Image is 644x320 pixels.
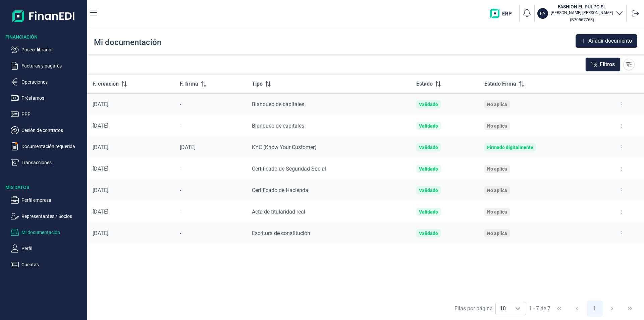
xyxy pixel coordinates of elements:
[252,166,326,172] span: Certificado de Seguridad Social
[576,34,637,48] button: Añadir documento
[588,37,632,45] span: Añadir documento
[12,5,75,27] img: Logo de aplicación
[180,187,241,194] div: -
[21,261,85,269] p: Cuentas
[21,78,85,86] p: Operaciones
[11,126,85,134] button: Cesión de contratos
[487,231,507,236] div: No aplica
[21,212,85,220] p: Representantes / Socios
[180,230,241,237] div: -
[11,78,85,86] button: Operaciones
[93,230,169,237] div: [DATE]
[93,187,169,194] div: [DATE]
[11,261,85,269] button: Cuentas
[21,228,85,236] p: Mi documentación
[21,62,85,70] p: Facturas y pagarés
[21,46,85,54] p: Poseer librador
[180,166,241,172] div: -
[585,57,621,72] button: Filtros
[93,166,169,172] div: [DATE]
[11,196,85,204] button: Perfil empresa
[419,231,438,236] div: Validado
[454,305,493,313] div: Filas por página
[180,123,241,129] div: -
[93,209,169,215] div: [DATE]
[537,3,624,24] button: FAFASHION EL PULPO SL[PERSON_NAME] [PERSON_NAME](B70567763)
[419,102,438,107] div: Validado
[11,46,85,54] button: Poseer librador
[11,244,85,253] button: Perfil
[587,301,603,317] button: Page 1
[252,230,310,236] span: Escritura de constitución
[21,94,85,102] p: Préstamos
[487,188,507,193] div: No aplica
[11,212,85,220] button: Representantes / Socios
[93,144,169,151] div: [DATE]
[496,302,510,315] span: 10
[93,80,119,88] span: F. creación
[252,123,304,129] span: Blanqueo de capitales
[11,110,85,118] button: PPP
[252,187,308,193] span: Certificado de Hacienda
[487,145,533,150] div: Firmado digitalmente
[484,80,516,88] span: Estado Firma
[487,166,507,172] div: No aplica
[487,102,507,107] div: No aplica
[252,209,305,215] span: Acta de titularidad real
[11,94,85,102] button: Préstamos
[529,306,550,311] span: 1 - 7 de 7
[21,110,85,118] p: PPP
[21,196,85,204] p: Perfil empresa
[94,37,161,48] div: Mi documentación
[21,142,85,150] p: Documentación requerida
[21,158,85,167] p: Transacciones
[540,10,545,17] p: FA
[487,209,507,215] div: No aplica
[551,3,613,10] h3: FASHION EL PULPO SL
[510,302,526,315] div: Choose
[11,142,85,150] button: Documentación requerida
[419,145,438,150] div: Validado
[252,80,263,88] span: Tipo
[416,80,433,88] span: Estado
[11,62,85,70] button: Facturas y pagarés
[11,228,85,236] button: Mi documentación
[419,209,438,215] div: Validado
[21,126,85,134] p: Cesión de contratos
[180,209,241,215] div: -
[419,123,438,129] div: Validado
[252,101,304,107] span: Blanqueo de capitales
[419,188,438,193] div: Validado
[419,166,438,172] div: Validado
[180,80,198,88] span: F. firma
[180,144,241,151] div: [DATE]
[487,123,507,129] div: No aplica
[569,301,585,317] button: Previous Page
[622,301,638,317] button: Last Page
[551,301,567,317] button: First Page
[252,144,317,150] span: KYC (Know Your Customer)
[93,123,169,129] div: [DATE]
[11,158,85,167] button: Transacciones
[551,10,613,15] p: [PERSON_NAME] [PERSON_NAME]
[604,301,620,317] button: Next Page
[21,244,85,253] p: Perfil
[490,9,517,18] img: erp
[93,101,169,108] div: [DATE]
[570,17,594,22] small: Copiar cif
[180,101,241,108] div: -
